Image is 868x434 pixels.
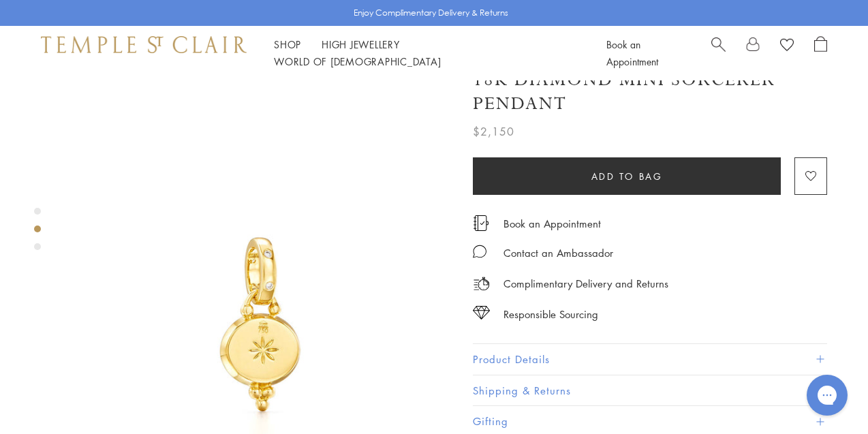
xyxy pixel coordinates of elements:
p: Complimentary Delivery and Returns [503,275,668,292]
nav: Main navigation [274,36,576,70]
p: Enjoy Complimentary Delivery & Returns [354,6,508,20]
div: Product gallery navigation [34,204,41,261]
a: Open Shopping Bag [814,36,827,70]
a: World of [DEMOGRAPHIC_DATA]World of [DEMOGRAPHIC_DATA] [274,55,441,68]
h1: 18K Diamond Mini Sorcerer Pendant [473,68,827,116]
a: Book an Appointment [503,216,601,231]
button: Product Details [473,344,827,375]
div: Contact an Ambassador [503,245,613,262]
div: Responsible Sourcing [503,306,598,323]
img: Temple St. Clair [41,36,247,52]
span: $2,150 [473,123,514,140]
a: Search [711,36,726,70]
span: Add to bag [591,169,663,184]
button: Add to bag [473,157,781,195]
button: Shipping & Returns [473,375,827,406]
img: icon_delivery.svg [473,275,490,292]
a: ShopShop [274,37,301,51]
img: MessageIcon-01_2.svg [473,245,486,258]
a: View Wishlist [780,36,794,57]
a: High JewelleryHigh Jewellery [322,37,400,51]
img: icon_sourcing.svg [473,306,490,320]
img: icon_appointment.svg [473,215,489,231]
iframe: Gorgias live chat messenger [800,370,854,420]
a: Book an Appointment [606,37,658,68]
